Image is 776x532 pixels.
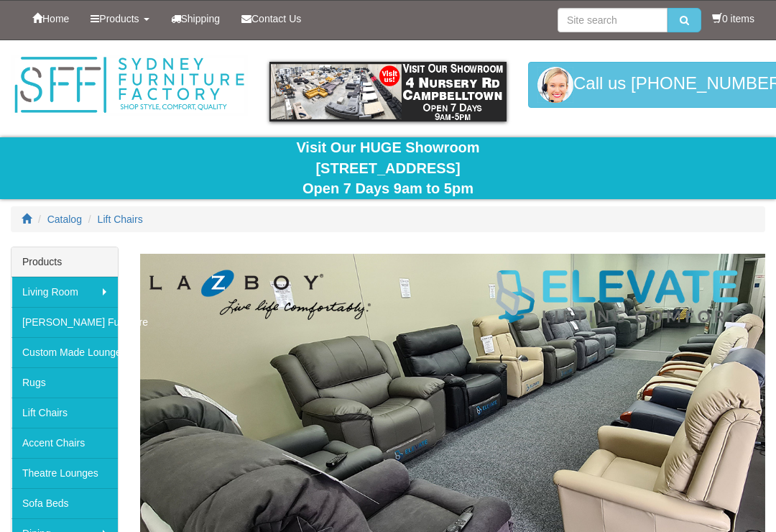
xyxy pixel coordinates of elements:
span: Products [99,13,139,24]
input: Site search [558,8,668,32]
div: Visit Our HUGE Showroom [STREET_ADDRESS] Open 7 Days 9am to 5pm [11,137,765,199]
a: Contact Us [231,1,312,37]
a: Custom Made Lounges [11,337,118,367]
a: Products [80,1,160,37]
a: Living Room [11,277,118,307]
a: Accent Chairs [11,428,118,458]
a: Lift Chairs [98,214,143,225]
a: Sofa Beds [11,488,118,518]
div: Products [11,247,118,277]
span: Contact Us [251,13,301,24]
img: showroom.gif [269,62,507,121]
a: [PERSON_NAME] Furniture [11,307,118,337]
a: Lift Chairs [11,398,118,428]
img: Sydney Furniture Factory [11,55,248,116]
span: Shipping [181,13,221,24]
a: Shipping [160,1,231,37]
span: Home [42,13,69,24]
a: Catalog [47,214,82,225]
a: Rugs [11,367,118,398]
a: Home [22,1,80,37]
li: 0 items [712,12,754,26]
a: Theatre Lounges [11,458,118,488]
